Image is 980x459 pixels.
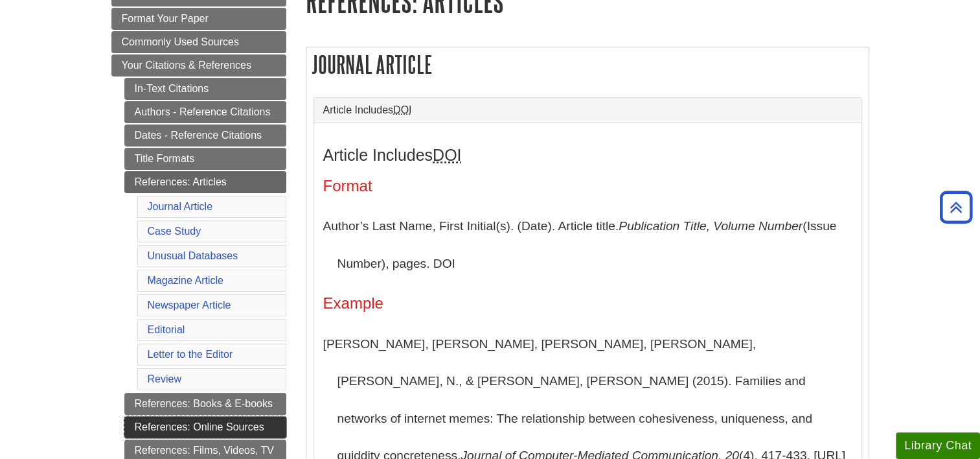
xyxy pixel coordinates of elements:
[111,54,286,76] a: Your Citations & References
[124,171,286,193] a: References: Articles
[111,31,286,53] a: Commonly Used Sources
[323,178,852,194] h4: Format
[124,124,286,147] a: Dates - Reference Citations
[148,275,223,286] a: Magazine Article
[896,432,980,459] button: Library Chat
[935,198,977,216] a: Back to Top
[393,104,411,115] abbr: Digital Object Identifier. This is the string of numbers associated with a particular article. No...
[433,146,461,164] abbr: Digital Object Identifier. This is the string of numbers associated with a particular article. No...
[111,8,286,30] a: Format Your Paper
[323,295,852,312] h4: Example
[122,36,239,47] span: Commonly Used Sources
[619,219,803,233] i: Publication Title, Volume Number
[124,78,286,100] a: In-Text Citations
[306,47,869,82] h2: Journal Article
[323,207,852,282] p: Author’s Last Name, First Initial(s). (Date). Article title. (Issue Number), pages. DOI
[122,13,209,24] span: Format Your Paper
[323,104,852,116] a: Article IncludesDOI
[148,226,201,237] a: Case Study
[148,373,181,384] a: Review
[148,300,231,311] a: Newspaper Article
[148,201,213,212] a: Journal Article
[124,148,286,170] a: Title Formats
[124,416,286,438] a: References: Online Sources
[148,250,238,261] a: Unusual Databases
[323,146,852,165] h3: Article Includes
[124,101,286,123] a: Authors - Reference Citations
[148,324,185,335] a: Editorial
[124,393,286,415] a: References: Books & E-books
[122,60,251,71] span: Your Citations & References
[148,349,233,360] a: Letter to the Editor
